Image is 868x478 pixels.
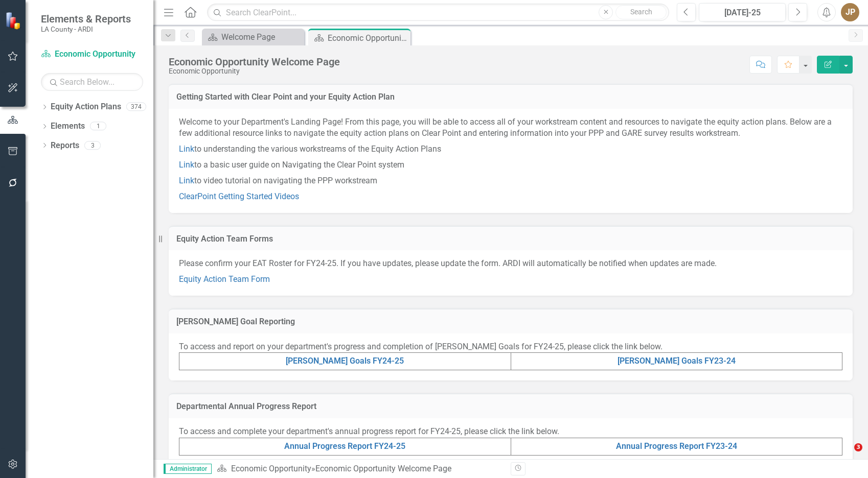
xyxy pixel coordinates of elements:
[854,443,862,451] span: 3
[179,116,842,142] p: Welcome to your Department's Landing Page! From this page, you will be able to access all of your...
[164,464,212,474] span: Administrator
[176,317,845,326] h3: [PERSON_NAME] Goal Reporting
[51,121,85,132] a: Elements
[618,356,736,366] a: [PERSON_NAME] Goals FY23-24
[41,25,131,33] small: LA County - ARDI
[179,160,194,170] a: Link
[702,7,782,19] div: [DATE]-25
[615,5,667,19] button: Search
[221,31,302,43] div: Welcome Page
[286,356,404,366] a: [PERSON_NAME] Goals FY24-25
[41,13,131,25] span: Elements & Reports
[179,258,842,272] p: Please confirm your EAT Roster for FY24-25. If you have updates, please update the form. ARDI wil...
[41,73,143,91] input: Search Below...
[833,443,858,468] iframe: Intercom live chat
[630,8,652,16] span: Search
[179,341,842,353] p: To access and report on your department's progress and completion of [PERSON_NAME] Goals for FY24...
[841,3,859,21] button: JP
[328,32,408,44] div: Economic Opportunity Welcome Page
[616,441,737,451] a: Annual Progress Report FY23-24
[179,192,299,201] a: ClearPoint Getting Started Videos
[179,141,842,157] p: to understanding the various workstreams of the Equity Action Plans
[176,92,845,102] h3: Getting Started with Clear Point and your Equity Action Plan
[315,464,451,473] div: Economic Opportunity Welcome Page
[699,3,786,21] button: [DATE]-25
[284,441,405,451] a: Annual Progress Report FY24-25
[179,176,194,185] a: Link
[90,122,106,131] div: 1
[51,140,79,152] a: Reports
[204,31,302,43] a: Welcome Page
[179,173,842,189] p: to video tutorial on navigating the PPP workstream
[217,463,503,475] div: »
[176,234,845,244] h3: Equity Action Team Forms
[126,103,146,111] div: 374
[176,402,845,411] h3: Departmental Annual Progress Report
[179,274,270,284] a: Equity Action Team Form
[207,4,669,21] input: Search ClearPoint...
[179,157,842,173] p: to a basic user guide on Navigating the Clear Point system
[169,67,340,75] div: Economic Opportunity
[179,426,842,438] p: To access and complete your department's annual progress report for FY24-25, please click the lin...
[231,464,311,473] a: Economic Opportunity
[41,49,143,60] a: Economic Opportunity
[51,101,121,113] a: Equity Action Plans
[179,144,194,154] a: Link
[5,11,23,29] img: ClearPoint Strategy
[84,141,101,150] div: 3
[169,56,340,67] div: Economic Opportunity Welcome Page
